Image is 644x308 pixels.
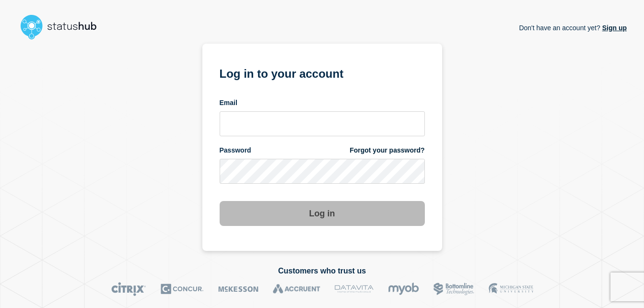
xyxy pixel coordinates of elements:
[218,282,258,296] img: McKesson logo
[111,282,146,296] img: Citrix logo
[220,201,425,226] button: Log in
[17,267,627,275] h2: Customers who trust us
[489,282,533,296] img: MSU logo
[220,98,237,107] span: Email
[220,159,425,184] input: password input
[273,282,320,296] img: Accruent logo
[433,282,474,296] img: Bottomline logo
[388,282,419,296] img: myob logo
[17,12,108,42] img: StatusHub logo
[220,146,251,155] span: Password
[600,24,627,32] a: Sign up
[220,64,425,82] h1: Log in to your account
[161,282,204,296] img: Concur logo
[335,282,374,296] img: DataVita logo
[220,111,425,136] input: email input
[350,146,424,155] a: Forgot your password?
[519,16,627,39] p: Don't have an account yet?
